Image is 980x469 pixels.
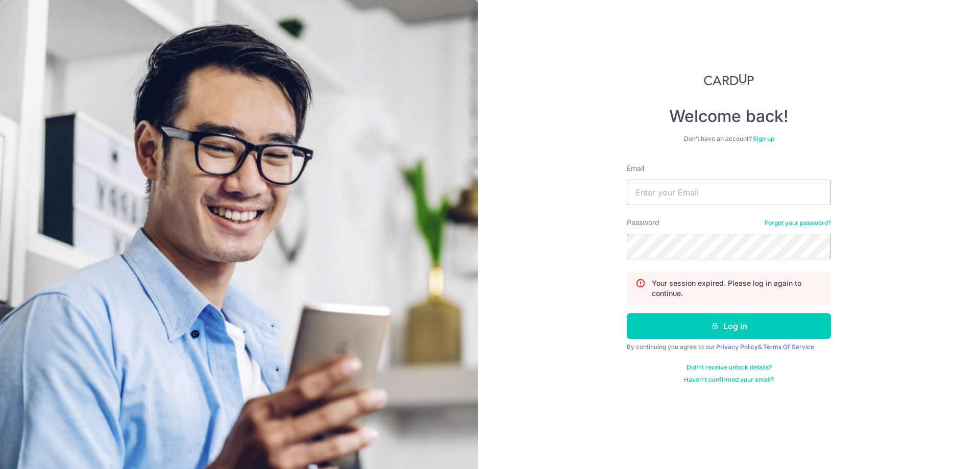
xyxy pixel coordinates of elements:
div: Don’t have an account? [627,135,831,143]
a: Forgot your password? [765,219,831,227]
label: Password [627,217,659,228]
a: Privacy Policy [716,343,758,351]
p: Your session expired. Please log in again to continue. [652,278,822,299]
a: Didn't receive unlock details? [687,363,772,372]
label: Email [627,163,644,174]
a: Sign up [753,135,774,142]
button: Log in [627,313,831,339]
h4: Welcome back! [627,106,831,127]
img: CardUp Logo [704,73,754,86]
a: Terms Of Service [763,343,814,351]
a: Haven't confirmed your email? [684,376,774,384]
input: Enter your Email [627,180,831,205]
div: By continuing you agree to our & [627,343,831,351]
